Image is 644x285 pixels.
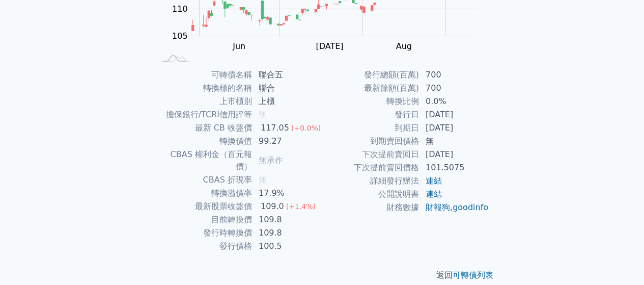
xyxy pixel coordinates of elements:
[253,82,322,95] td: 聯合
[259,156,283,165] span: 無承作
[286,202,316,211] span: (+1.4%)
[155,226,253,240] td: 發行時轉換價
[155,82,253,95] td: 轉換標的名稱
[453,202,488,212] a: goodinfo
[143,269,501,281] p: 返回
[155,148,253,173] td: CBAS 權利金（百元報價）
[253,187,322,200] td: 17.9%
[155,240,253,253] td: 發行價格
[322,108,419,121] td: 發行日
[155,200,253,213] td: 最新股票收盤價
[322,135,419,148] td: 到期賣回價格
[253,226,322,240] td: 109.8
[155,108,253,121] td: 擔保銀行/TCRI信用評等
[419,135,489,148] td: 無
[322,68,419,82] td: 發行總額(百萬)
[396,41,411,51] tspan: Aug
[419,121,489,135] td: [DATE]
[155,135,253,148] td: 轉換價值
[419,148,489,161] td: [DATE]
[291,124,321,132] span: (+0.0%)
[426,176,442,186] a: 連結
[253,95,322,108] td: 上櫃
[426,202,450,212] a: 財報狗
[322,174,419,188] td: 詳細發行辦法
[259,110,267,119] span: 無
[316,41,343,51] tspan: [DATE]
[232,41,245,51] tspan: Jun
[253,240,322,253] td: 100.5
[155,187,253,200] td: 轉換溢價率
[419,82,489,95] td: 700
[419,95,489,108] td: 0.0%
[322,161,419,174] td: 下次提前賣回價格
[322,82,419,95] td: 最新餘額(百萬)
[322,148,419,161] td: 下次提前賣回日
[155,121,253,135] td: 最新 CB 收盤價
[322,95,419,108] td: 轉換比例
[253,68,322,82] td: 聯合五
[426,189,442,199] a: 連結
[419,108,489,121] td: [DATE]
[322,121,419,135] td: 到期日
[172,31,188,41] tspan: 105
[419,201,489,214] td: ,
[259,175,267,185] span: 無
[253,213,322,226] td: 109.8
[155,173,253,187] td: CBAS 折現率
[172,4,188,14] tspan: 110
[322,188,419,201] td: 公開說明書
[155,68,253,82] td: 可轉債名稱
[453,270,493,280] a: 可轉債列表
[259,200,286,213] div: 109.0
[322,201,419,214] td: 財務數據
[155,213,253,226] td: 目前轉換價
[419,68,489,82] td: 700
[155,95,253,108] td: 上市櫃別
[253,135,322,148] td: 99.27
[419,161,489,174] td: 101.5075
[259,122,291,134] div: 117.05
